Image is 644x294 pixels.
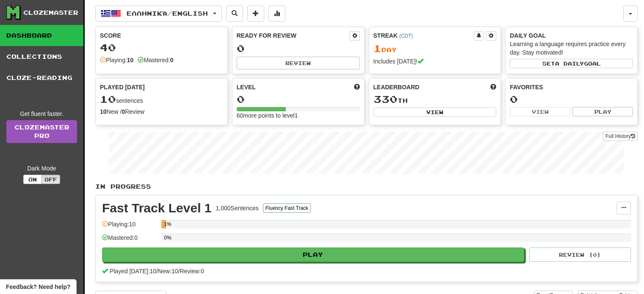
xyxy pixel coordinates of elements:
[216,204,259,212] div: 1,000 Sentences
[158,268,178,275] span: New: 10
[603,132,638,141] button: Full History
[555,60,584,66] span: a daily
[6,110,77,118] div: Get fluent faster.
[373,93,398,105] span: 330
[237,31,350,40] div: Ready for Review
[247,5,264,22] button: Add sentence to collection
[354,83,360,91] span: Score more points to level up
[100,93,116,105] span: 10
[373,31,474,40] div: Streak
[100,31,223,40] div: Score
[100,42,223,53] div: 40
[572,107,633,116] button: Play
[110,268,156,275] span: Played [DATE]: 10
[100,83,145,91] span: Played [DATE]
[170,57,174,63] strong: 0
[127,57,134,63] strong: 10
[373,94,497,105] div: th
[178,268,180,275] span: /
[100,94,223,105] div: sentences
[510,59,633,68] button: Seta dailygoal
[95,182,638,191] p: In Progress
[127,10,208,17] span: Ελληνικά / English
[102,234,157,247] div: Mastered: 0
[510,31,633,40] div: Daily Goal
[510,94,633,104] div: 0
[373,107,497,117] button: View
[102,202,212,214] div: Fast Track Level 1
[510,40,633,57] div: Learning a language requires practice every day. Stay motivated!
[100,107,223,116] div: New / Review
[180,268,204,275] span: Review: 0
[268,5,285,22] button: More stats
[100,56,133,64] div: Playing:
[510,83,633,91] div: Favorites
[237,94,360,104] div: 0
[138,56,173,64] div: Mastered:
[529,247,631,262] button: Review (0)
[490,83,496,91] span: This week in points, UTC
[373,42,381,54] span: 1
[156,268,158,275] span: /
[373,83,420,91] span: Leaderboard
[23,175,42,184] button: On
[263,203,311,213] button: Fluency Fast Track
[102,220,157,234] div: Playing: 10
[226,5,243,22] button: Search sentences
[6,120,77,143] a: ClozemasterPro
[23,8,78,17] div: Clozemaster
[6,164,77,173] div: Dark Mode
[102,247,524,262] button: Play
[373,57,497,66] div: Includes [DATE]!
[373,43,497,54] div: Day
[95,5,222,22] button: Ελληνικά/English
[237,57,360,69] button: Review
[399,33,413,39] a: (CDT)
[164,220,166,228] div: 1%
[237,83,256,91] span: Level
[237,43,360,54] div: 0
[122,108,125,115] strong: 0
[510,107,570,116] button: View
[100,108,107,115] strong: 10
[41,175,60,184] button: Off
[6,283,70,291] span: Open feedback widget
[237,111,360,120] div: 60 more points to level 1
